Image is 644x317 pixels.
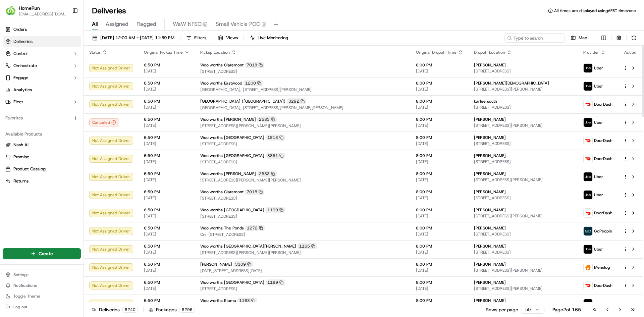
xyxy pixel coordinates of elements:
[474,189,506,195] span: [PERSON_NAME]
[554,8,636,13] span: All times are displayed using AEST timezone
[486,306,518,313] p: Rows per page
[258,35,288,41] span: Live Monitoring
[474,159,573,164] span: [STREET_ADDRESS]
[474,207,506,213] span: [PERSON_NAME]
[19,5,40,11] button: HomeRun
[416,231,463,237] span: [DATE]
[474,298,506,303] span: [PERSON_NAME]
[144,81,190,86] span: 6:50 PM
[245,189,264,195] div: 7018
[106,20,128,28] span: Assigned
[200,81,242,86] span: Woolworths Eastwood
[474,50,505,55] span: Dropoff Location
[474,62,506,68] span: [PERSON_NAME]
[3,36,81,47] a: Deliveries
[266,153,285,159] div: 3851
[200,99,285,104] span: [GEOGRAPHIC_DATA] ([GEOGRAPHIC_DATA])
[416,244,463,249] span: 8:00 PM
[13,51,28,57] span: Control
[474,250,573,255] span: [STREET_ADDRESS]
[216,20,260,28] span: Small Vehicle POC
[594,138,612,143] span: DoorDash
[474,141,573,146] span: [STREET_ADDRESS]
[3,60,81,71] button: Orchestrate
[3,302,81,312] button: Log out
[149,306,195,313] div: Packages
[5,154,78,160] a: Promise
[200,62,244,68] span: Woolworths Claremont
[584,136,592,145] img: doordash_logo_v2.png
[200,286,405,292] span: [STREET_ADDRESS]
[416,268,463,273] span: [DATE]
[144,153,190,158] span: 6:50 PM
[474,117,506,122] span: [PERSON_NAME]
[144,87,190,92] span: [DATE]
[594,156,612,161] span: DoorDash
[594,301,603,306] span: Uber
[594,102,612,107] span: DoorDash
[416,62,463,68] span: 8:00 PM
[474,153,506,158] span: [PERSON_NAME]
[226,35,238,41] span: Views
[568,33,590,43] button: Map
[594,247,603,252] span: Uber
[416,159,463,164] span: [DATE]
[474,195,573,201] span: [STREET_ADDRESS]
[200,50,230,55] span: Pickup Location
[594,174,603,179] span: Uber
[200,135,264,140] span: Woolworths [GEOGRAPHIC_DATA]
[144,280,190,285] span: 6:50 PM
[266,207,285,213] div: 1199
[200,232,405,237] span: Cnr [STREET_ADDRESS]
[416,250,463,255] span: [DATE]
[3,248,81,259] button: Create
[416,153,463,158] span: 8:00 PM
[5,142,78,148] a: Nash AI
[144,268,190,273] span: [DATE]
[200,87,405,92] span: [GEOGRAPHIC_DATA], [STREET_ADDRESS][PERSON_NAME]
[3,270,81,279] button: Settings
[3,281,81,290] button: Notifications
[474,87,573,92] span: [STREET_ADDRESS][PERSON_NAME]
[144,250,190,255] span: [DATE]
[215,33,241,43] button: Views
[200,105,405,110] span: [GEOGRAPHIC_DATA], [STREET_ADDRESS][PERSON_NAME][PERSON_NAME]
[144,171,190,176] span: 6:50 PM
[474,68,573,74] span: [STREET_ADDRESS]
[474,99,497,104] span: karlee south
[416,177,463,182] span: [DATE]
[416,123,463,128] span: [DATE]
[584,191,592,199] img: uber-new-logo.jpeg
[257,171,277,177] div: 2583
[100,35,174,41] span: [DATE] 12:00 AM - [DATE] 11:59 PM
[594,192,603,198] span: Uber
[416,225,463,231] span: 8:00 PM
[416,195,463,201] span: [DATE]
[144,159,190,164] span: [DATE]
[416,117,463,122] span: 8:00 PM
[474,244,506,249] span: [PERSON_NAME]
[13,87,32,93] span: Analytics
[416,141,463,146] span: [DATE]
[144,298,190,303] span: 6:50 PM
[416,105,463,110] span: [DATE]
[200,141,405,147] span: [STREET_ADDRESS]
[416,262,463,267] span: 8:00 PM
[13,75,28,81] span: Engage
[200,159,405,165] span: [STREET_ADDRESS]
[584,154,592,163] img: doordash_logo_v2.png
[5,166,78,172] a: Product Catalog
[583,50,599,55] span: Provider
[474,225,506,231] span: [PERSON_NAME]
[3,176,81,187] button: Returns
[584,172,592,181] img: uber-new-logo.jpeg
[144,262,190,267] span: 6:50 PM
[144,141,190,146] span: [DATE]
[3,292,81,301] button: Toggle Theme
[19,11,67,17] button: [EMAIL_ADDRESS][DOMAIN_NAME]
[416,189,463,195] span: 8:00 PM
[200,250,405,255] span: [STREET_ADDRESS][PERSON_NAME][PERSON_NAME]
[623,50,637,55] div: Action
[594,120,603,125] span: Uber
